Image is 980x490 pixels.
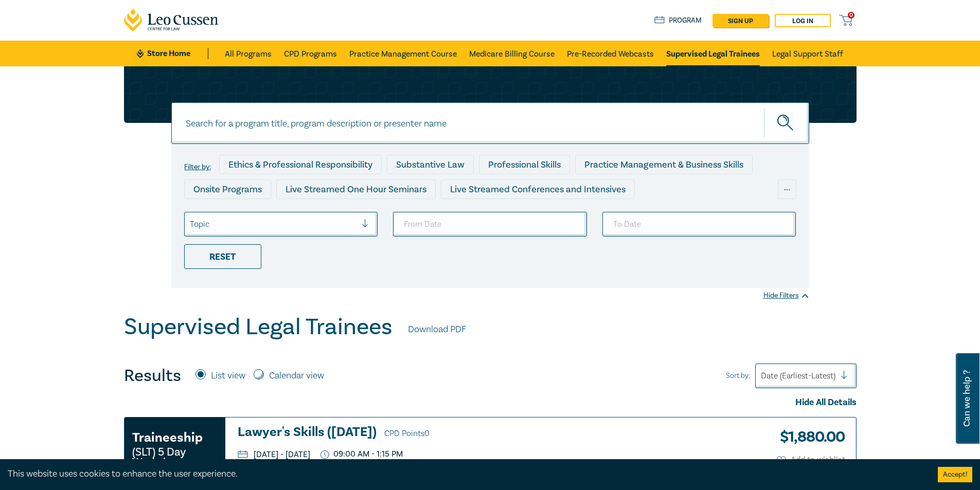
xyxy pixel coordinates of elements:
div: Practice Management & Business Skills [575,155,753,174]
a: Log in [775,14,831,27]
a: Download PDF [408,323,466,336]
label: Calendar view [269,369,324,383]
div: National Programs [594,204,688,224]
a: Medicare Billing Course [469,41,555,66]
div: 10 CPD Point Packages [476,204,589,224]
a: All Programs [225,41,272,66]
div: Live Streamed One Hour Seminars [276,179,436,199]
div: Hide All Details [124,396,857,409]
a: Pre-Recorded Webcasts [567,41,654,66]
div: Pre-Recorded Webcasts [352,204,471,224]
input: To Date [602,212,796,237]
input: Sort by [761,370,763,382]
span: 0 [848,12,854,19]
small: (SLT) 5 Day Workshop [132,447,218,467]
p: [DATE] - [DATE] [238,450,310,459]
a: CPD Programs [284,41,337,66]
div: ... [778,179,796,199]
p: 09:00 AM - 1:15 PM [320,449,403,459]
div: Professional Skills [479,155,570,174]
h3: $ 1,880.00 [772,425,845,449]
button: Add to wishlist [777,454,845,466]
a: Lawyer's Skills ([DATE]) CPD Points0 [238,425,751,441]
a: Supervised Legal Trainees [666,41,760,66]
div: Live Streamed Practical Workshops [184,204,347,224]
a: Program [654,15,702,26]
a: Store Home [137,48,208,59]
div: Substantive Law [387,155,474,174]
span: Can we help ? [962,359,972,438]
a: sign up [712,14,769,27]
div: Hide Filters [763,291,809,301]
h3: Lawyer's Skills ([DATE]) [238,425,751,441]
a: Legal Support Staff [772,41,843,66]
h4: Results [124,366,181,386]
span: CPD Points 0 [384,428,430,439]
input: From Date [393,212,587,237]
div: This website uses cookies to enhance the user experience. [8,467,922,481]
input: select [190,219,192,230]
label: List view [211,369,245,383]
input: Search for a program title, program description or presenter name [171,102,809,144]
a: Practice Management Course [349,41,457,66]
h1: Supervised Legal Trainees [124,314,393,340]
label: Filter by: [184,163,211,171]
span: Sort by: [726,370,750,382]
div: Reset [184,244,261,269]
h3: Traineeship [132,428,203,447]
div: Onsite Programs [184,179,271,199]
div: Ethics & Professional Responsibility [219,155,382,174]
button: Accept cookies [938,467,972,482]
div: Live Streamed Conferences and Intensives [441,179,635,199]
